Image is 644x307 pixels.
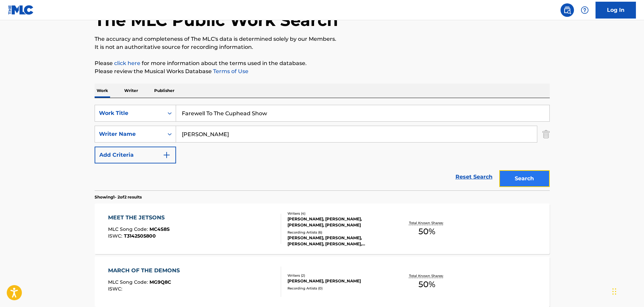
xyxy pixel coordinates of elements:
[108,267,183,275] div: MARCH OF THE DEMONS
[418,278,435,290] span: 50 %
[610,275,644,307] iframe: Chat Widget
[149,279,171,285] span: MG9Q8C
[287,235,389,247] div: [PERSON_NAME], [PERSON_NAME], [PERSON_NAME], [PERSON_NAME], [PERSON_NAME]
[95,43,550,51] p: It is not an authoritative source for recording information.
[95,84,110,98] p: Work
[99,130,160,138] div: Writer Name
[108,226,149,232] span: MLC Song Code :
[287,230,389,235] div: Recording Artists ( 6 )
[122,84,140,98] p: Writer
[95,105,550,190] form: Search Form
[612,281,616,302] div: Drag
[95,194,142,200] p: Showing 1 - 2 of 2 results
[95,10,338,30] h1: The MLC Public Work Search
[152,84,176,98] p: Publisher
[563,6,571,14] img: search
[287,286,389,291] div: Recording Artists ( 0 )
[212,68,248,74] a: Terms of Use
[108,233,124,239] span: ISWC :
[287,273,389,278] div: Writers ( 2 )
[581,6,589,14] img: help
[124,233,156,239] span: T3142505800
[95,67,550,75] p: Please review the Musical Works Database
[561,3,574,17] a: Public Search
[95,59,550,67] p: Please for more information about the terms used in the database.
[499,170,550,187] button: Search
[95,147,176,163] button: Add Criteria
[409,220,445,225] p: Total Known Shares:
[99,109,160,117] div: Work Title
[114,60,140,66] a: click here
[108,286,124,292] span: ISWC :
[95,35,550,43] p: The accuracy and completeness of The MLC's data is determined solely by our Members.
[596,2,636,19] a: Log In
[8,5,34,15] img: MLC Logo
[578,3,591,17] div: Help
[287,211,389,216] div: Writers ( 4 )
[95,256,550,307] a: MARCH OF THE DEMONSMLC Song Code:MG9Q8CISWC:Writers (2)[PERSON_NAME], [PERSON_NAME]Recording Arti...
[163,151,171,159] img: 9d2ae6d4665cec9f34b9.svg
[287,216,389,228] div: [PERSON_NAME], [PERSON_NAME], [PERSON_NAME], [PERSON_NAME]
[418,225,435,238] span: 50 %
[149,226,170,232] span: MC4S8S
[287,278,389,284] div: [PERSON_NAME], [PERSON_NAME]
[95,204,550,254] a: MEET THE JETSONSMLC Song Code:MC4S8SISWC:T3142505800Writers (4)[PERSON_NAME], [PERSON_NAME], [PER...
[108,279,149,285] span: MLC Song Code :
[409,273,445,278] p: Total Known Shares:
[108,214,170,222] div: MEET THE JETSONS
[542,126,550,143] img: Delete Criterion
[452,170,496,184] a: Reset Search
